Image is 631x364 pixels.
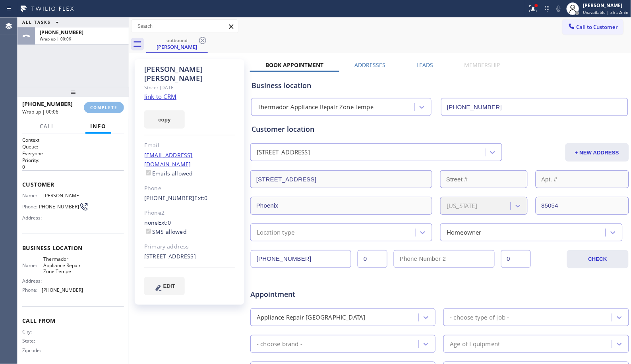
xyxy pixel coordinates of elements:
div: [PERSON_NAME] [583,2,629,9]
p: 0 [22,164,124,170]
a: link to CRM [144,92,176,100]
label: Emails allowed [144,169,193,177]
a: [PHONE_NUMBER] [144,194,195,202]
span: Address: [22,278,43,284]
span: [PHONE_NUMBER] [37,204,79,210]
h1: Context [22,137,124,143]
button: COMPLETE [84,102,124,113]
span: Wrap up | 00:06 [40,36,71,42]
button: Mute [553,3,564,14]
input: Address [250,170,432,188]
button: ALL TASKS [17,17,67,27]
span: Thermador Appliance Repair Zone Tempe [43,256,83,274]
span: EDIT [163,283,175,289]
span: Address: [22,215,43,221]
a: [EMAIL_ADDRESS][DOMAIN_NAME] [144,151,193,168]
div: Customer location [252,124,628,135]
input: Phone Number [251,250,351,268]
span: Appointment [250,289,376,300]
span: Call [40,123,55,130]
button: copy [144,110,185,129]
span: ALL TASKS [22,19,51,25]
label: Addresses [355,61,386,69]
span: Phone: [22,287,42,293]
input: Phone Number 2 [394,250,494,268]
h2: Queue: [22,143,124,150]
input: Search [132,20,238,33]
input: Apt. # [536,170,629,188]
span: [PHONE_NUMBER] [22,100,73,108]
div: [PERSON_NAME] [147,43,207,50]
input: Phone Number [441,98,628,116]
label: Leads [417,61,434,69]
div: [STREET_ADDRESS] [144,252,235,261]
span: Ext: 0 [158,219,171,226]
span: COMPLETE [90,105,118,110]
div: Appliance Repair [GEOGRAPHIC_DATA] [257,313,366,322]
span: Ext: 0 [195,194,208,202]
span: Name: [22,262,43,268]
span: State: [22,338,43,344]
span: Business location [22,244,124,252]
div: Email [144,141,235,150]
div: Phone2 [144,208,235,218]
div: Primary address [144,242,235,251]
label: SMS allowed [144,228,187,235]
span: Phone: [22,204,37,210]
span: [PERSON_NAME] [43,193,83,198]
div: none [144,218,235,237]
button: Call [35,119,60,134]
input: ZIP [536,197,629,215]
div: - choose type of job - [450,313,509,322]
input: City [250,197,432,215]
label: Membership [465,61,500,69]
button: Call to Customer [563,19,623,35]
input: Emails allowed [146,170,151,175]
span: Info [90,123,106,130]
div: Since: [DATE] [144,83,235,92]
span: [PHONE_NUMBER] [40,29,83,36]
div: Location type [257,228,295,237]
input: Ext. 2 [501,250,531,268]
span: [PHONE_NUMBER] [42,287,83,293]
span: Call to Customer [577,23,618,31]
input: SMS allowed [146,229,151,234]
div: [STREET_ADDRESS] [257,148,310,157]
span: Zipcode: [22,347,43,353]
div: Homeowner [447,228,482,237]
h2: Priority: [22,157,124,164]
div: David Wolford [147,35,207,52]
span: Name: [22,193,43,198]
div: - choose brand - [257,339,302,349]
div: Thermador Appliance Repair Zone Tempe [257,103,374,112]
div: outbound [147,37,207,43]
button: CHECK [567,250,629,268]
div: Business location [252,80,628,91]
input: Ext. [358,250,387,268]
button: + NEW ADDRESS [565,143,629,162]
span: Call From [22,317,124,324]
button: EDIT [144,277,185,295]
span: Unavailable | 2h 32min [583,10,629,15]
input: Street # [440,170,527,188]
label: Book Appointment [265,61,324,69]
span: Wrap up | 00:06 [22,108,58,115]
div: Age of Equipment [450,339,500,349]
button: Info [85,119,111,134]
div: Phone [144,184,235,193]
div: [PERSON_NAME] [PERSON_NAME] [144,65,235,83]
span: City: [22,329,43,335]
span: Customer [22,181,124,188]
p: Everyone [22,150,124,157]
